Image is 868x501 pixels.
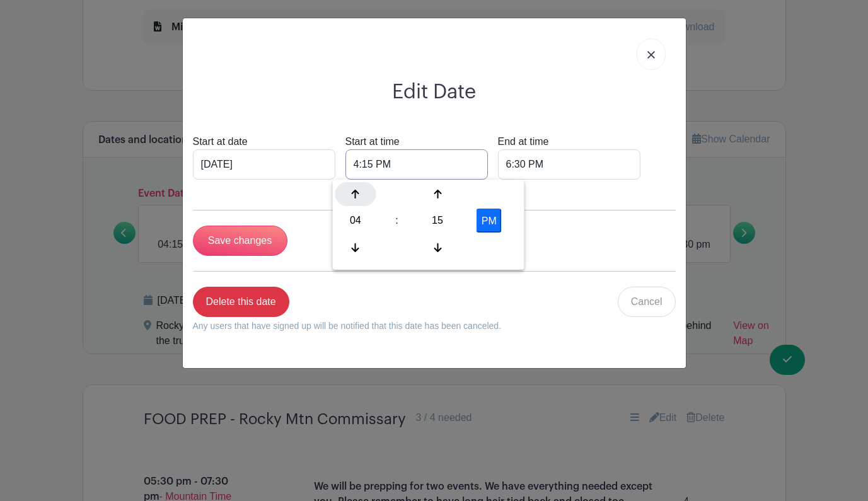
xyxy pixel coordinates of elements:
a: Cancel [618,287,676,317]
div: Decrement Minute [417,236,458,260]
label: Start at time [345,134,400,149]
div: Decrement Hour [335,236,376,260]
input: Save changes [193,226,287,256]
div: Increment Minute [417,182,458,206]
input: Pick date [193,149,335,180]
label: Start at date [193,134,248,149]
button: PM [477,209,502,233]
div: Pick Minute [417,209,458,233]
div: Pick Hour [335,209,376,233]
p: Any users that have signed up will be notified that this date has been canceled. [193,320,502,333]
a: Delete this date [193,287,289,317]
label: End at time [498,134,549,149]
input: Set Time [345,149,488,180]
div: Increment Hour [335,182,376,206]
div: : [380,209,414,233]
input: Set Time [498,149,640,180]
